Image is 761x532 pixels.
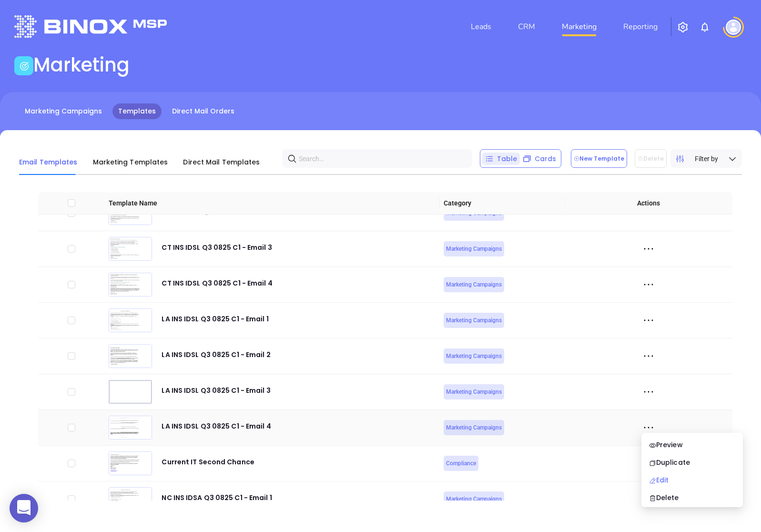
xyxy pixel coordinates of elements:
[482,153,520,165] div: Table
[619,17,661,36] a: Reporting
[649,492,735,503] div: Delete
[446,494,502,504] span: Marketing Campaigns
[467,17,495,36] a: Leads
[162,492,272,511] div: NC INS IDSA Q3 0825 C1 - Email 1
[446,422,502,433] span: Marketing Campaigns
[162,242,272,261] div: CT INS IDSL Q3 0825 C1 - Email 3
[565,192,732,215] th: Actions
[162,349,270,368] div: LA INS IDSL Q3 0825 C1 - Email 2
[162,206,272,225] div: CT INS IDSL Q3 0825 C1 - Email 2
[514,17,539,36] a: CRM
[649,475,735,485] div: Edit
[33,53,130,76] h1: Marketing
[571,149,627,168] button: New Template
[726,20,741,35] img: user
[446,351,502,361] span: Marketing Campaigns
[162,420,271,440] div: LA INS IDSL Q3 0825 C1 - Email 4
[183,157,260,167] span: Direct Mail Templates
[162,385,270,404] div: LA INS IDSL Q3 0825 C1 - Email 3
[649,440,735,450] div: Preview
[105,192,439,215] th: Template Name
[299,151,459,166] input: Search…
[19,157,78,167] span: Email Templates
[162,313,268,332] div: LA INS IDSL Q3 0825 C1 - Email 1
[14,15,167,38] img: logo
[440,192,565,215] th: Category
[558,17,600,36] a: Marketing
[635,149,667,168] button: Delete
[446,244,502,254] span: Marketing Campaigns
[699,21,710,33] img: iconNotification
[19,103,108,119] a: Marketing Campaigns
[677,21,689,33] img: iconSetting
[695,153,718,164] span: Filter by
[162,456,254,475] div: Current IT Second Chance
[112,103,162,119] a: Templates
[649,457,735,468] div: Duplicate
[166,103,240,119] a: Direct Mail Orders
[446,279,502,290] span: Marketing Campaigns
[162,277,272,297] div: CT INS IDSL Q3 0825 C1 - Email 4
[446,315,502,326] span: Marketing Campaigns
[446,458,476,469] span: Compliance
[520,153,559,165] div: Cards
[93,157,168,167] span: Marketing Templates
[446,387,502,397] span: Marketing Campaigns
